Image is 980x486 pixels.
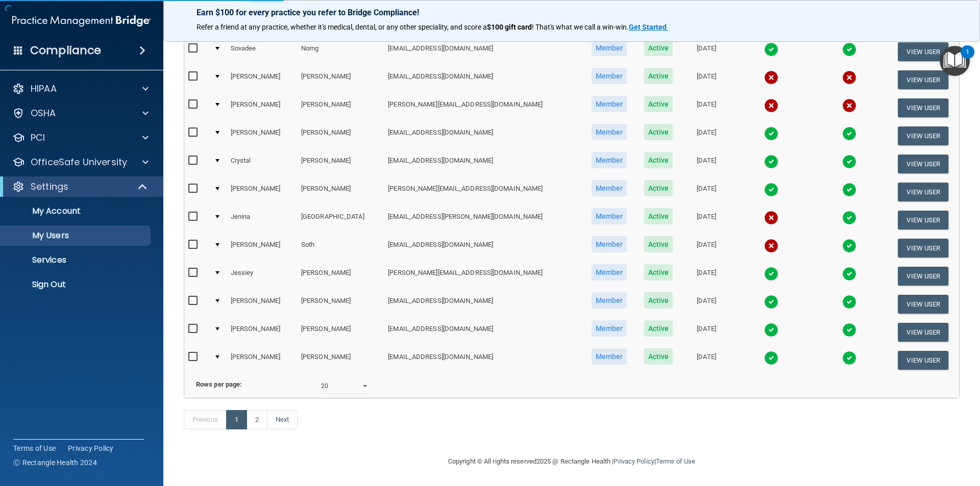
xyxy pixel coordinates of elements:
[487,23,532,31] strong: $100 gift card
[940,46,970,76] button: Open Resource Center, 1 new notification
[764,267,778,281] img: tick.e7d51cea.svg
[681,122,732,150] td: [DATE]
[629,23,667,31] strong: Get Started
[384,318,582,346] td: [EMAIL_ADDRESS][DOMAIN_NAME]
[644,348,673,365] span: Active
[644,264,673,280] span: Active
[227,234,297,262] td: [PERSON_NAME]
[227,346,297,374] td: [PERSON_NAME]
[966,52,969,65] div: 1
[227,178,297,206] td: [PERSON_NAME]
[227,262,297,290] td: Jessiey
[227,122,297,150] td: [PERSON_NAME]
[31,83,57,95] p: HIPAA
[764,211,778,225] img: cross.ca9f0e7f.svg
[614,457,654,465] a: Privacy Policy
[227,206,297,234] td: Jenina
[68,443,114,453] a: Privacy Policy
[592,124,627,140] span: Member
[842,98,856,113] img: cross.ca9f0e7f.svg
[592,180,627,196] span: Member
[31,107,56,119] p: OSHA
[842,323,856,337] img: tick.e7d51cea.svg
[681,346,732,374] td: [DATE]
[297,150,384,178] td: [PERSON_NAME]
[384,38,582,66] td: [EMAIL_ADDRESS][DOMAIN_NAME]
[384,290,582,318] td: [EMAIL_ADDRESS][DOMAIN_NAME]
[644,96,673,112] span: Active
[297,346,384,374] td: [PERSON_NAME]
[197,23,487,31] span: Refer a friend at any practice, whether it's medical, dental, or any other speciality, and score a
[681,66,732,94] td: [DATE]
[681,318,732,346] td: [DATE]
[297,234,384,262] td: Soth
[7,206,146,216] p: My Account
[842,70,856,85] img: cross.ca9f0e7f.svg
[297,178,384,206] td: [PERSON_NAME]
[644,152,673,168] span: Active
[227,38,297,66] td: Sovadee
[297,290,384,318] td: [PERSON_NAME]
[644,40,673,56] span: Active
[681,94,732,122] td: [DATE]
[681,262,732,290] td: [DATE]
[12,181,148,193] a: Settings
[384,346,582,374] td: [EMAIL_ADDRESS][DOMAIN_NAME]
[12,107,149,119] a: OSHA
[7,255,146,265] p: Services
[592,40,627,56] span: Member
[898,126,948,145] button: View User
[681,150,732,178] td: [DATE]
[297,318,384,346] td: [PERSON_NAME]
[227,290,297,318] td: [PERSON_NAME]
[898,295,948,314] button: View User
[31,156,127,168] p: OfficeSafe University
[644,124,673,140] span: Active
[681,206,732,234] td: [DATE]
[898,239,948,258] button: View User
[297,66,384,94] td: [PERSON_NAME]
[681,178,732,206] td: [DATE]
[197,8,947,17] p: Earn $100 for every practice you refer to Bridge Compliance!
[842,155,856,169] img: tick.e7d51cea.svg
[644,68,673,84] span: Active
[592,348,627,365] span: Member
[764,183,778,197] img: tick.e7d51cea.svg
[681,290,732,318] td: [DATE]
[592,320,627,337] span: Member
[898,70,948,89] button: View User
[297,122,384,150] td: [PERSON_NAME]
[384,66,582,94] td: [EMAIL_ADDRESS][DOMAIN_NAME]
[898,98,948,117] button: View User
[629,23,668,31] a: Get Started
[898,42,948,61] button: View User
[227,66,297,94] td: [PERSON_NAME]
[842,295,856,309] img: tick.e7d51cea.svg
[384,206,582,234] td: [EMAIL_ADDRESS][PERSON_NAME][DOMAIN_NAME]
[764,155,778,169] img: tick.e7d51cea.svg
[31,181,68,193] p: Settings
[592,152,627,168] span: Member
[592,236,627,252] span: Member
[7,279,146,290] p: Sign Out
[764,98,778,113] img: cross.ca9f0e7f.svg
[842,126,856,141] img: tick.e7d51cea.svg
[297,206,384,234] td: [GEOGRAPHIC_DATA]
[898,267,948,286] button: View User
[12,132,149,144] a: PCI
[30,43,101,58] h4: Compliance
[764,351,778,365] img: tick.e7d51cea.svg
[227,150,297,178] td: Crystal
[644,292,673,309] span: Active
[297,94,384,122] td: [PERSON_NAME]
[12,83,149,95] a: HIPAA
[644,208,673,224] span: Active
[898,155,948,173] button: View User
[842,42,856,57] img: tick.e7d51cea.svg
[267,410,298,429] a: Next
[592,264,627,280] span: Member
[842,239,856,253] img: tick.e7d51cea.svg
[13,457,97,468] span: Ⓒ Rectangle Health 2024
[12,156,149,168] a: OfficeSafe University
[764,323,778,337] img: tick.e7d51cea.svg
